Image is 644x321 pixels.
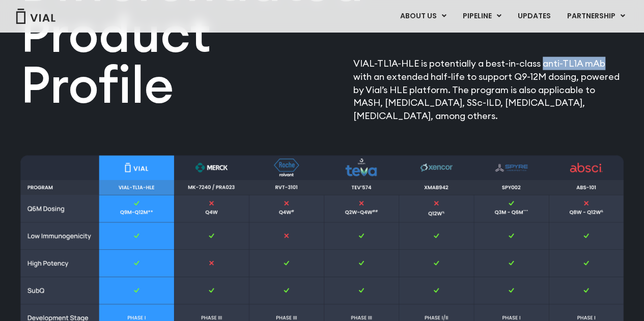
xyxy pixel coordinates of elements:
p: VIAL-TL1A-HLE is potentially a best-in-class anti-TL1A mAb with an extended half-life to support ... [353,57,624,123]
a: PARTNERSHIPMenu Toggle [559,8,633,25]
a: UPDATES [510,8,558,25]
a: PIPELINEMenu Toggle [455,8,509,25]
a: ABOUT USMenu Toggle [392,8,454,25]
img: Vial Logo [15,9,56,24]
